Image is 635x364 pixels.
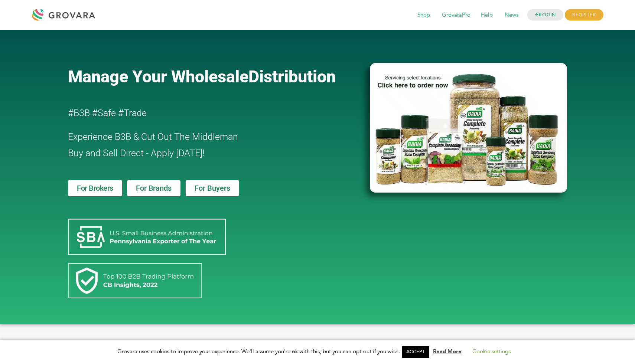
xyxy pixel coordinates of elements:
span: Shop [412,8,435,22]
span: For Brokers [77,184,113,192]
a: For Brands [127,180,180,196]
span: For Buyers [195,184,230,192]
a: Help [476,11,498,19]
a: Read More [433,348,462,355]
span: News [499,8,524,22]
a: Manage Your WholesaleDistribution [68,67,358,86]
span: Manage Your Wholesale [68,67,248,86]
a: LOGIN [527,9,564,21]
a: GrovaraPro [437,11,476,19]
span: Help [476,8,498,22]
a: Shop [412,11,435,19]
a: For Brokers [68,180,122,196]
span: REGISTER [565,9,603,21]
h2: #B3B #Safe #Trade [68,105,327,121]
a: ACCEPT [402,346,429,358]
span: Grovara uses cookies to improve your experience. We'll assume you're ok with this, but you can op... [117,348,518,355]
a: News [499,11,524,19]
a: Cookie settings [472,348,511,355]
a: For Buyers [186,180,239,196]
span: For Brands [136,184,171,192]
span: Distribution [248,67,336,86]
span: GrovaraPro [437,8,476,22]
span: Buy and Sell Direct - Apply [DATE]! [68,148,205,158]
span: Experience B3B & Cut Out The Middleman [68,131,238,142]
